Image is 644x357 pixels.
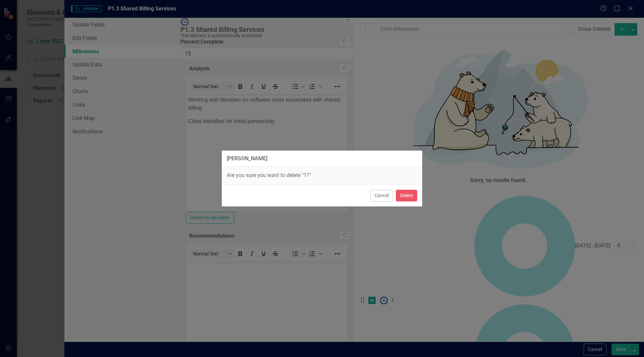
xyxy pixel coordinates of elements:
[2,2,159,18] p: Working with Meridian on software costs associated with shared billing
[227,156,267,162] div: [PERSON_NAME]
[227,172,311,178] span: Are you sure you want to delete "1?"
[2,23,159,31] p: Cities identified for initial partnership
[396,190,417,201] button: Delete
[370,190,393,201] button: Cancel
